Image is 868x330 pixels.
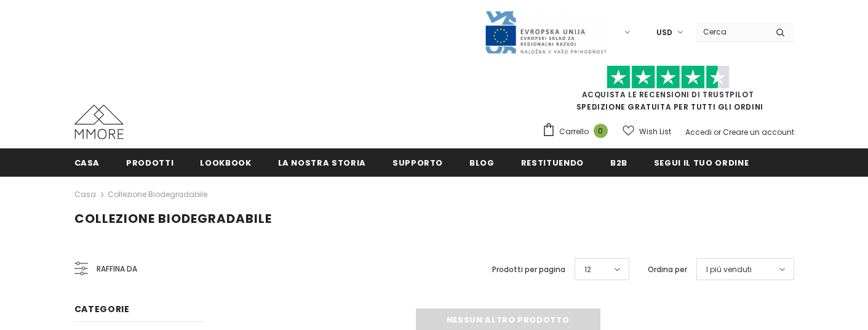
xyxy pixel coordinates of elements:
[654,157,749,169] span: Segui il tuo ordine
[200,157,251,169] span: Lookbook
[582,89,754,100] a: Acquista le recensioni di TrustPilot
[623,121,671,142] a: Wish List
[126,157,173,169] span: Prodotti
[74,148,100,176] a: Casa
[542,71,794,112] span: SPEDIZIONE GRATUITA PER TUTTI GLI ORDINI
[607,65,730,89] img: Fidati di Pilot Stars
[639,126,671,138] span: Wish List
[685,127,712,137] a: Accedi
[74,157,100,169] span: Casa
[200,148,251,176] a: Lookbook
[521,148,584,176] a: Restituendo
[469,157,495,169] span: Blog
[484,26,607,37] a: Javni Razpis
[706,264,752,276] span: I più venduti
[610,148,627,176] a: B2B
[521,157,584,169] span: Restituendo
[542,123,614,141] a: Carrello 0
[392,157,443,169] span: supporto
[654,148,749,176] a: Segui il tuo ordine
[97,262,137,276] span: Raffina da
[648,264,687,276] label: Ordina per
[656,26,672,39] span: USD
[74,187,96,202] a: Casa
[610,157,627,169] span: B2B
[492,264,565,276] label: Prodotti per pagina
[126,148,173,176] a: Prodotti
[696,23,766,41] input: Search Site
[484,10,607,55] img: Javni Razpis
[714,127,721,137] span: or
[278,148,366,176] a: La nostra storia
[584,264,591,276] span: 12
[594,124,608,138] span: 0
[469,148,495,176] a: Blog
[559,126,589,138] span: Carrello
[74,303,130,315] span: Categorie
[278,157,366,169] span: La nostra storia
[74,105,124,139] img: Casi MMORE
[108,189,207,199] a: Collezione biodegradabile
[392,148,443,176] a: supporto
[723,127,794,137] a: Creare un account
[74,210,272,227] span: Collezione biodegradabile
